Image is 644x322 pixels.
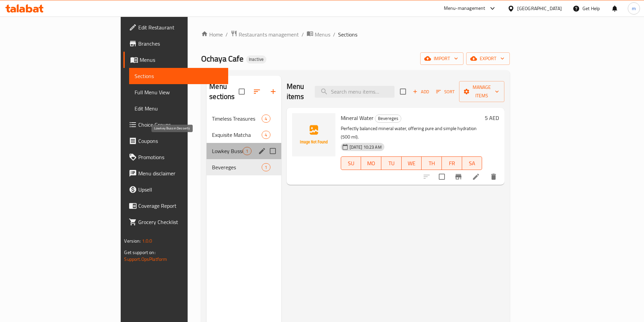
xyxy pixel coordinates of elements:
a: Menu disclaimer [123,165,228,181]
div: [GEOGRAPHIC_DATA] [517,5,562,12]
span: Sort [436,88,455,96]
button: edit [257,146,267,156]
span: Bevereges [212,163,262,171]
a: Edit Menu [129,100,228,117]
button: delete [485,169,502,185]
span: 1 [262,164,270,171]
h6: 5 AED [485,113,499,123]
span: Timeless Treasures [212,115,262,123]
a: Branches [123,35,228,52]
span: Sort sections [249,83,265,100]
a: Promotions [123,149,228,165]
button: SA [462,156,482,170]
span: Bevereges [375,115,401,122]
span: m [632,5,636,12]
span: Upsell [138,185,223,194]
div: items [262,131,270,139]
span: Select all sections [235,84,249,99]
a: Grocery Checklist [123,214,228,230]
span: 4 [262,132,270,138]
div: items [262,163,270,171]
div: Timeless Treasures4 [207,110,281,127]
div: items [243,147,251,155]
span: TH [424,158,439,168]
button: Add section [265,83,281,100]
span: Menus [140,56,223,64]
button: FR [442,156,462,170]
span: SU [344,158,359,168]
span: FR [445,158,459,168]
span: Sort items [432,86,459,97]
span: Add item [410,86,432,97]
span: import [426,54,458,63]
span: Branches [138,40,223,48]
span: Menus [315,30,330,39]
a: Coupons [123,133,228,149]
div: Bevereges [375,115,401,123]
div: items [262,115,270,123]
button: TU [381,156,402,170]
a: Menus [307,30,330,39]
button: import [420,52,463,65]
span: Exquisite Matcha [212,131,262,139]
button: TH [422,156,442,170]
span: Add [412,88,430,96]
nav: Menu sections [207,108,281,178]
a: Support.OpsPlatform [124,255,167,264]
div: Menu-management [444,4,485,13]
span: Coupons [138,137,223,145]
nav: breadcrumb [201,30,510,39]
span: Sections [338,30,357,39]
button: MO [361,156,381,170]
p: Perfectly balanced mineral water, offering pure and simple hydration (500 ml). [341,124,482,141]
span: TU [384,158,399,168]
span: Sections [135,72,223,80]
span: Edit Restaurant [138,23,223,31]
h2: Menu items [287,81,307,102]
div: Inactive [246,55,266,64]
span: WE [404,158,419,168]
button: Add [410,86,432,97]
a: Edit Restaurant [123,19,228,35]
a: Restaurants management [231,30,299,39]
span: Coverage Report [138,202,223,210]
a: Choice Groups [123,117,228,133]
span: [DATE] 10:23 AM [347,144,384,150]
a: Upsell [123,181,228,198]
span: Menu disclaimer [138,169,223,177]
a: Full Menu View [129,84,228,100]
button: export [466,52,510,65]
img: Mineral Water [292,113,335,156]
span: Full Menu View [135,88,223,96]
span: Select to update [435,170,449,184]
input: search [315,86,395,98]
span: MO [364,158,379,168]
span: Choice Groups [138,121,223,129]
span: Select section [396,84,410,99]
span: Lowkey Bussin Desserts [212,147,243,155]
span: Version: [124,237,141,245]
button: WE [402,156,422,170]
a: Edit menu item [472,173,480,181]
button: SU [341,156,361,170]
a: Coverage Report [123,198,228,214]
div: Bevereges1 [207,159,281,175]
span: Get support on: [124,248,155,257]
span: Manage items [464,83,499,100]
span: Mineral Water [341,113,374,123]
div: Exquisite Matcha4 [207,127,281,143]
span: 4 [262,116,270,122]
span: export [472,54,504,63]
button: Branch-specific-item [450,169,467,185]
a: Menus [123,52,228,68]
span: 1.0.0 [142,237,152,245]
a: Sections [129,68,228,84]
span: Grocery Checklist [138,218,223,226]
span: Inactive [246,56,266,62]
li: / [302,30,304,39]
button: Sort [434,86,456,97]
div: Lowkey Bussin Desserts1edit [207,143,281,159]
